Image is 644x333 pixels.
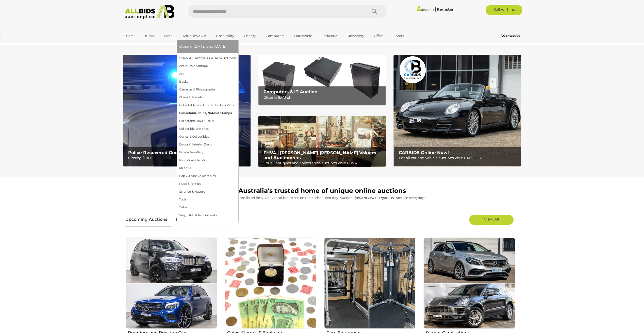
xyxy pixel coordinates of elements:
[263,160,383,166] p: For all antiques and collectables auctions visit: EHVA
[484,217,499,221] span: View All
[241,32,259,40] a: Charity
[324,237,416,329] img: Gym Equipment
[213,32,237,40] a: Hospitality
[263,89,318,94] b: Computers & IT Auction
[122,5,177,19] img: Allbids.com.au
[125,195,519,201] p: All Auctions are listed for 4-7 days and bids close on their scheduled day. Auctions for , and cl...
[123,32,137,40] a: Cars
[258,116,386,167] a: EHVA | Evans Hastings Valuers and Auctioneers EHVA | [PERSON_NAME] [PERSON_NAME] Valuers and Auct...
[263,94,383,101] p: Closing [DATE]
[160,32,176,40] a: Wine
[291,32,316,40] a: Household
[359,196,367,200] strong: Cars
[179,32,209,40] a: Antiques & Art
[486,5,522,15] a: Sell with us
[123,55,251,166] a: Police Recovered Goods Police Recovered Goods Closing [DATE]
[126,237,217,329] img: Premium and Prestige Cars
[368,196,384,200] strong: Jewellery
[263,150,376,160] b: EHVA | [PERSON_NAME] [PERSON_NAME] Valuers and Auctioneers
[501,33,521,39] a: Contact Us
[399,150,449,155] b: CARBIDS Online Now!
[390,32,407,40] a: Sports
[172,212,208,227] a: Past Auctions
[123,40,166,48] a: [GEOGRAPHIC_DATA]
[125,187,519,194] h1: Australia's trusted home of unique online auctions
[262,32,288,40] a: Computers
[393,55,521,166] img: CARBIDS Online Now!
[258,55,386,106] img: Computers & IT Auction
[125,212,171,227] a: Upcoming Auctions
[501,34,520,38] b: Contact Us
[225,237,316,329] img: Coins, Stamps & Banknotes
[258,116,386,167] img: EHVA | Evans Hastings Valuers and Auctioneers
[469,215,514,225] a: View All
[362,5,387,18] button: Search
[393,55,521,166] a: CARBIDS Online Now! CARBIDS Online Now! For all car and vehicle auctions visit: CARBIDS!
[391,196,400,200] strong: Wine
[128,155,247,161] p: Closing [DATE]
[319,32,342,40] a: Industrial
[123,55,251,166] img: Police Recovered Goods
[417,7,434,12] a: Sign In
[258,55,386,106] a: Computers & IT Auction Computers & IT Auction Closing [DATE]
[399,155,518,161] p: For all car and vehicle auctions visit: CARBIDS!
[423,237,515,329] img: Sydney Car Auctions
[371,32,387,40] a: Office
[435,6,436,12] span: |
[140,32,157,40] a: Trucks
[437,7,454,12] a: Register
[128,150,183,155] b: Police Recovered Goods
[345,32,367,40] a: Jewellery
